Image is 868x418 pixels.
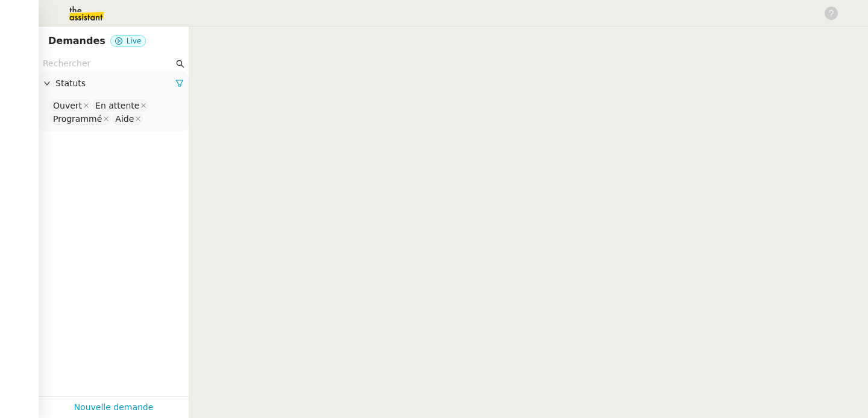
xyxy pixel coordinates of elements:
span: Live [127,37,142,45]
div: Ouvert [53,100,82,111]
div: Statuts [39,72,189,95]
div: En attente [95,100,139,111]
div: Aide [115,113,134,124]
nz-select-item: Ouvert [50,100,91,112]
nz-select-item: Programmé [50,113,111,125]
nz-select-item: En attente [92,100,148,112]
nz-select-item: Aide [112,113,143,125]
div: Programmé [53,113,102,124]
nz-page-header-title: Demandes [48,33,105,49]
a: Nouvelle demande [74,401,154,414]
span: Statuts [55,77,175,90]
input: Rechercher [43,57,174,71]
